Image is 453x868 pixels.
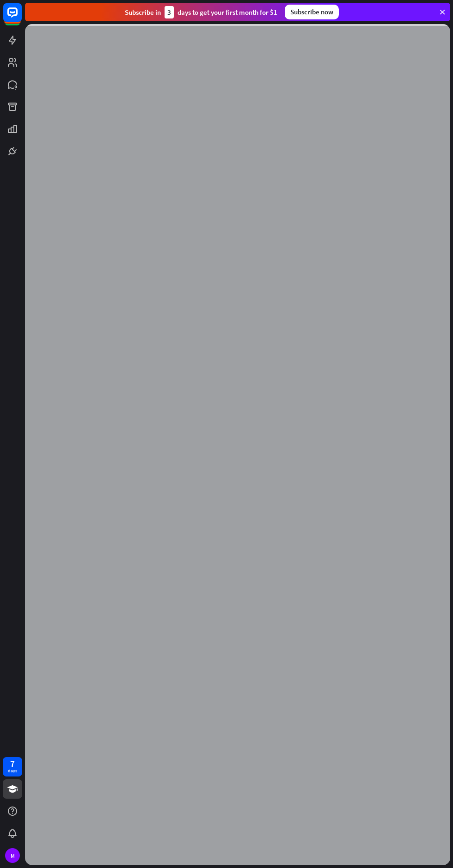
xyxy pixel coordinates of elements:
a: 7 days [3,757,22,776]
div: Subscribe now [285,5,339,19]
div: Subscribe in days to get your first month for $1 [125,6,277,18]
div: 7 [10,759,15,768]
div: M [5,848,20,863]
div: 3 [165,6,174,18]
div: days [8,768,17,774]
